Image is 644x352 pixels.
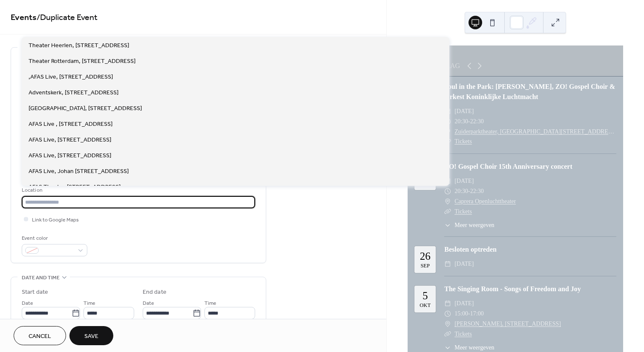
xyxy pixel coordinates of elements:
span: AFAS Live, Johan [STREET_ADDRESS] [29,167,129,176]
button: ​Meer weergeven [444,221,494,230]
a: Zuiderparktheater, [GEOGRAPHIC_DATA][STREET_ADDRESS] [454,127,616,137]
span: Meer weergeven [454,221,494,230]
span: 22:30 [470,186,484,196]
span: Meer weergeven [454,343,494,352]
span: 22:30 [470,116,484,127]
div: ​ [444,221,451,230]
span: [DATE] [454,106,474,116]
span: Date [143,299,154,308]
a: Caprera Openluchttheater [454,196,516,207]
span: [GEOGRAPHIC_DATA], [STREET_ADDRESS] [29,104,142,113]
div: ​ [444,309,451,319]
div: 5 [423,290,428,301]
span: Time [204,299,216,308]
div: ​ [444,343,451,352]
span: ,AFAS Live, [STREET_ADDRESS] [29,73,113,82]
div: AGENDA [408,45,623,56]
a: Soul in the Park: [PERSON_NAME], ZO! Gospel Choir & Orkest Koninklijke Luchtmacht [444,83,615,100]
span: - [468,186,470,196]
div: ​ [444,186,451,196]
span: [DATE] [454,298,474,309]
span: 20:30 [454,186,468,196]
span: - [468,116,470,127]
span: AFAS Live , [STREET_ADDRESS] [29,120,112,129]
div: ​ [444,329,451,339]
span: Adventskerk, [STREET_ADDRESS] [29,88,118,97]
span: Date [22,299,33,308]
div: ​ [444,207,451,217]
span: Save [84,332,98,341]
div: ​ [444,259,451,269]
span: Time [83,299,95,308]
a: Tickets [454,208,472,215]
a: ZO! Gospel Choir 15th Anniversary concert [444,163,572,170]
div: ​ [444,196,451,207]
span: AFAS Live, [STREET_ADDRESS] [29,151,111,160]
div: End date [143,288,167,297]
a: [PERSON_NAME], [STREET_ADDRESS] [454,319,561,329]
button: ​Meer weergeven [444,343,494,352]
span: Date and time [22,273,60,282]
a: Tickets [454,331,472,337]
span: 15:00 [454,309,468,319]
span: AFAS Live, [STREET_ADDRESS] [29,136,111,145]
div: ​ [444,319,451,329]
span: 20:30 [454,116,468,127]
a: The Singing Room - Songs of Freedom and Joy [444,285,581,292]
span: 17:00 [470,309,484,319]
span: Theater Rotterdam, [STREET_ADDRESS] [29,57,135,66]
div: okt [420,303,431,308]
a: Tickets [454,138,472,145]
span: [DATE] [454,176,474,186]
span: - [468,309,470,319]
div: Event color [22,234,86,243]
span: Link to Google Maps [32,216,79,224]
div: Start date [22,288,48,297]
span: / Duplicate Event [37,9,98,26]
div: Besloten optreden [444,244,616,255]
span: AFAS Theater, [STREET_ADDRESS] [29,183,121,192]
div: 26 [420,251,431,261]
a: Events [11,9,37,26]
span: Cancel [29,332,51,341]
div: ​ [444,298,451,309]
button: Cancel [14,326,66,345]
div: sep [420,263,430,269]
div: Location [22,186,253,195]
button: Save [69,326,113,345]
span: [DATE] [454,259,474,269]
span: Theater Heerlen, [STREET_ADDRESS] [29,41,129,50]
